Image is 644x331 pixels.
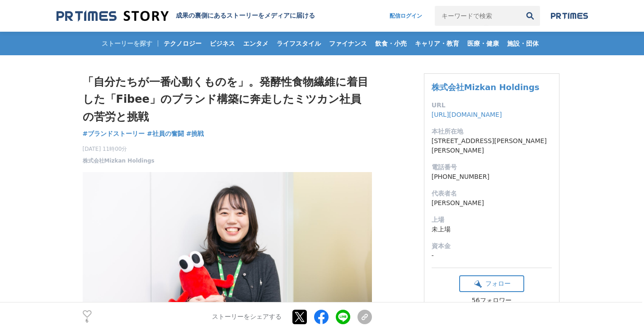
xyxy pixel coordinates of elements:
span: ビジネス [206,39,239,48]
a: キャリア・教育 [411,32,463,55]
dt: 代表者名 [432,189,552,198]
a: ライフスタイル [273,32,324,55]
dt: 電話番号 [432,163,552,172]
dt: 上場 [432,215,552,225]
button: 検索 [520,6,540,26]
span: テクノロジー [160,39,205,48]
span: [DATE] 11時00分 [83,145,155,153]
span: #ブランドストーリー [83,130,145,138]
a: ビジネス [206,32,239,55]
a: 医療・健康 [464,32,503,55]
h1: 「自分たちが一番心動くものを」。発酵性食物繊維に着目した「Fibee」のブランド構築に奔走したミツカン社員の苦労と挑戦 [83,73,372,125]
dt: 資本金 [432,241,552,251]
a: #ブランドストーリー [83,129,145,139]
h2: 成果の裏側にあるストーリーをメディアに届ける [176,12,315,20]
a: テクノロジー [160,32,205,55]
a: #挑戦 [186,129,204,139]
a: 株式会社Mizkan Holdings [432,82,540,92]
dd: [PHONE_NUMBER] [432,172,552,182]
dd: [PERSON_NAME] [432,198,552,208]
span: エンタメ [240,39,272,48]
span: ファイナンス [325,39,371,48]
a: ファイナンス [325,32,371,55]
a: [URL][DOMAIN_NAME] [432,111,502,118]
img: prtimes [551,12,588,19]
img: 成果の裏側にあるストーリーをメディアに届ける [56,10,169,22]
span: ライフスタイル [273,39,324,48]
dd: - [432,251,552,260]
input: キーワードで検索 [435,6,520,26]
span: #挑戦 [186,130,204,138]
p: 6 [83,319,92,323]
p: ストーリーをシェアする [212,313,282,321]
span: 飲食・小売 [371,39,410,48]
span: #社員の奮闘 [147,130,184,138]
a: 飲食・小売 [371,32,410,55]
dd: [STREET_ADDRESS][PERSON_NAME][PERSON_NAME] [432,136,552,155]
span: キャリア・教育 [411,39,463,48]
button: フォロー [459,275,524,292]
dt: URL [432,101,552,110]
a: 配信ログイン [381,6,431,26]
a: 施設・団体 [503,32,542,55]
span: 施設・団体 [503,39,542,48]
dt: 本社所在地 [432,127,552,136]
dd: 未上場 [432,225,552,234]
span: 医療・健康 [464,39,503,48]
a: #社員の奮闘 [147,129,184,139]
div: 56フォロワー [459,297,524,305]
a: 成果の裏側にあるストーリーをメディアに届ける 成果の裏側にあるストーリーをメディアに届ける [56,10,315,22]
a: エンタメ [240,32,272,55]
a: 株式会社Mizkan Holdings [83,157,155,165]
